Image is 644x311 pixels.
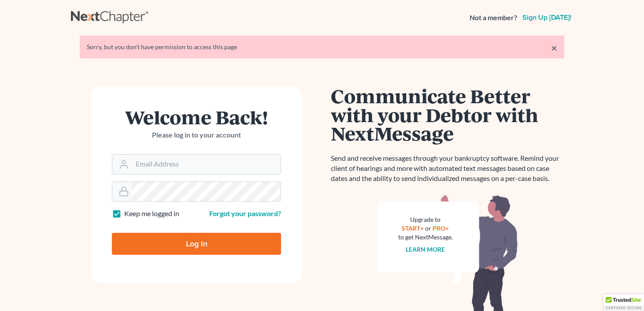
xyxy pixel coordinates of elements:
[398,233,453,242] div: to get NextMessage.
[521,14,573,21] a: Sign up [DATE]!
[331,87,564,143] h1: Communicate Better with your Debtor with NextMessage
[209,209,281,217] a: Forgot your password?
[112,108,281,127] h1: Welcome Back!
[124,209,179,219] label: Keep me logged in
[402,224,424,232] a: START+
[132,155,281,174] input: Email Address
[112,233,281,255] input: Log In
[433,224,449,232] a: PRO+
[398,215,453,224] div: Upgrade to
[426,224,432,232] span: or
[603,294,644,311] div: TrustedSite Certified
[406,246,445,253] a: Learn more
[87,43,557,51] div: Sorry, but you don't have permission to access this page
[331,153,564,184] p: Send and receive messages through your bankruptcy software. Remind your client of hearings and mo...
[470,13,517,23] strong: Not a member?
[551,43,557,53] a: ×
[112,130,281,140] p: Please log in to your account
